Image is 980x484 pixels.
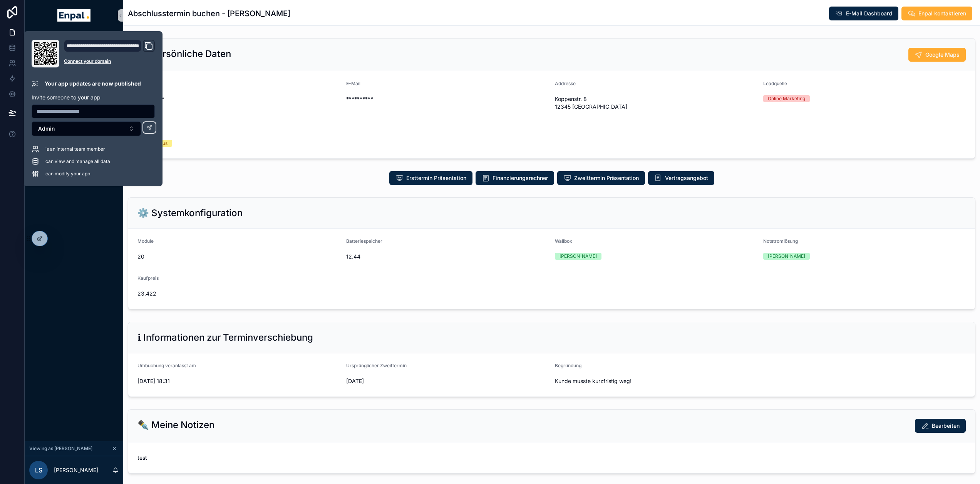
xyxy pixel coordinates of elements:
span: Enpal kontaktieren [918,10,966,17]
button: E-Mail Dashboard [829,7,898,20]
span: Kaufpreis [137,275,159,281]
div: Online Marketing [768,95,805,102]
button: Enpal kontaktieren [901,7,972,20]
span: Ursprünglicher Zweittermin [346,363,407,368]
span: Finanzierungsrechner [493,174,548,182]
span: Notstromlösung [763,238,798,244]
span: Umbuchung veranlasst am [137,363,196,368]
span: Viewing as [PERSON_NAME] [29,445,92,452]
span: is an internal team member [45,146,105,152]
p: [PERSON_NAME] [54,466,98,474]
span: E-Mail [346,81,360,86]
div: Domain and Custom Link [64,40,155,67]
span: Begründung [555,363,581,368]
span: [DATE] 18:31 [137,377,340,385]
span: Wallbox [555,238,572,244]
button: Bearbeiten [915,419,966,433]
button: Select Button [32,121,141,136]
span: LS [35,466,42,475]
span: 12.44 [346,253,549,260]
button: Vertragsangebot [648,171,714,185]
span: E-Mail Dashboard [846,10,892,17]
span: Leadquelle [763,81,787,86]
span: can modify your app [45,171,90,177]
div: [PERSON_NAME] [560,253,597,260]
h2: ℹ Informationen zur Terminverschiebung [137,331,313,344]
span: Zweittermin Präsentation [574,174,639,182]
span: Module [137,238,154,244]
span: Kunde musste kurzfristig weg! [555,377,757,385]
h2: 🪪 Persönliche Daten [137,48,231,60]
h2: ⚙️ Systemkonfiguration [137,207,243,219]
span: Batteriespeicher [346,238,382,244]
span: [DATE] [346,377,549,385]
button: Google Maps [908,48,966,62]
span: test [137,454,340,462]
div: scrollable content [25,31,123,182]
h1: Abschlusstermin buchen - [PERSON_NAME] [128,8,290,19]
span: Bearbeiten [932,422,960,430]
img: App logo [57,9,90,22]
span: Vertragsangebot [665,174,708,182]
span: 20 [137,253,340,260]
span: Admin [38,125,55,133]
p: Your app updates are now published [45,80,141,87]
button: Ersttermin Präsentation [389,171,472,185]
span: Ersttermin Präsentation [406,174,466,182]
span: 23.422 [137,290,340,297]
button: Finanzierungsrechner [476,171,554,185]
div: [PERSON_NAME] [768,253,805,260]
span: can view and manage all data [45,158,110,165]
p: Invite someone to your app [32,94,155,101]
span: Google Maps [925,51,960,59]
h2: ✒️ Meine Notizen [137,419,214,431]
span: Koppenstr. 8 12345 [GEOGRAPHIC_DATA] [555,95,757,111]
span: Addresse [555,81,576,86]
a: Connect your domain [64,58,155,64]
button: Zweittermin Präsentation [557,171,645,185]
